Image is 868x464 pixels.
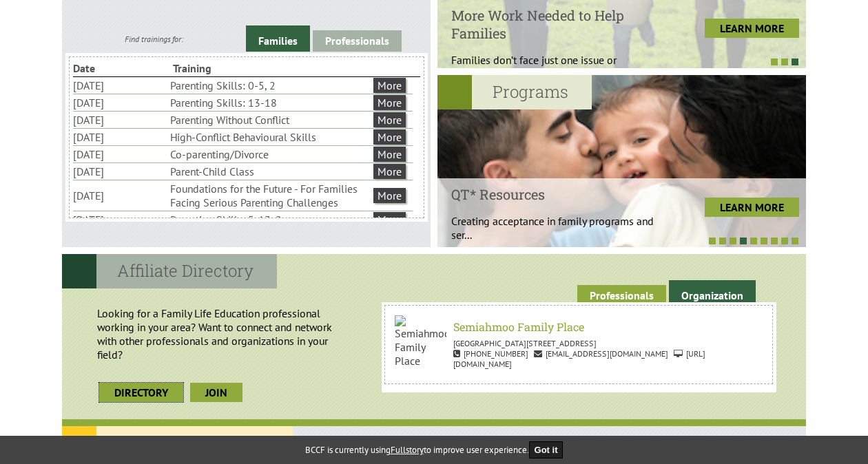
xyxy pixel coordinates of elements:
li: [DATE] [73,187,167,204]
li: [DATE] [73,211,167,228]
div: Find trainings for: [62,34,246,44]
li: Foundations for the Future - For Families Facing Serious Parenting Challenges [170,180,371,211]
p: Creating acceptance in family programs and ser... [451,214,657,242]
li: Parenting Skills: 5-13, 2 [170,211,371,228]
span: [URL][DOMAIN_NAME] [453,348,705,369]
h4: QT* Resources [451,185,657,203]
button: Got it [529,441,564,458]
a: Semiahmoo Family Place Alyssa Roberts Semiahmoo Family Place [GEOGRAPHIC_DATA][STREET_ADDRESS] [P... [388,308,769,381]
li: [DATE] [73,77,167,94]
li: Date [73,60,170,76]
a: LEARN MORE [705,19,799,38]
p: Families don’t face just one issue or problem;... [451,53,657,81]
h6: Semiahmoo Family Place [399,319,758,334]
li: [DATE] [73,129,167,145]
a: Professionals [313,30,402,52]
a: More [373,212,406,227]
a: More [373,78,406,93]
img: Semiahmoo Family Place Alyssa Roberts [395,315,451,367]
li: Parenting Skills: 13-18 [170,94,371,111]
li: [DATE] [73,112,167,128]
li: Parenting Skills: 0-5, 2 [170,77,371,94]
a: More [373,95,406,110]
a: Families [246,25,310,52]
li: Co-parenting/Divorce [170,146,371,162]
li: Parenting Without Conflict [170,112,371,128]
h2: Programs [437,75,592,109]
li: [DATE] [73,146,167,162]
a: More [373,147,406,162]
span: [EMAIL_ADDRESS][DOMAIN_NAME] [534,348,668,359]
p: [GEOGRAPHIC_DATA][STREET_ADDRESS] [395,338,762,348]
h2: Affiliate Directory [62,254,277,288]
span: [PHONE_NUMBER] [453,348,528,359]
li: Parent-Child Class [170,163,371,180]
p: Looking for a Family Life Education professional working in your area? Want to connect and networ... [70,299,375,368]
li: [DATE] [73,94,167,111]
a: Organization [669,280,756,306]
a: More [373,112,406,127]
li: High-Conflict Behavioural Skills [170,129,371,145]
a: More [373,164,406,179]
a: More [373,188,406,203]
a: Fullstory [391,444,424,456]
h4: More Work Needed to Help Families [451,6,657,42]
a: Professionals [577,285,666,306]
li: [DATE] [73,163,167,180]
a: join [190,383,242,402]
a: LEARN MORE [705,198,799,217]
li: Training [173,60,270,76]
a: Directory [99,383,183,402]
a: More [373,129,406,145]
h2: Featured Resources [62,426,293,461]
